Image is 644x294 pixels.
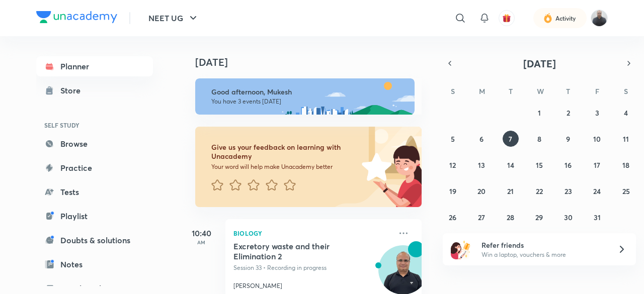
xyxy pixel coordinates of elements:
[60,84,87,96] div: Store
[445,209,461,225] button: October 26, 2025
[211,143,358,161] h6: Give us your feedback on learning with Unacademy
[565,160,572,170] abbr: October 16, 2025
[478,160,485,170] abbr: October 13, 2025
[211,97,406,106] p: You have 3 events [DATE]
[499,10,515,26] button: avatar
[142,8,205,28] button: NEET UG
[560,209,576,225] button: October 30, 2025
[566,134,570,144] abbr: October 9, 2025
[594,160,600,170] abbr: October 17, 2025
[445,183,461,199] button: October 19, 2025
[36,182,153,202] a: Tests
[503,183,519,199] button: October 21, 2025
[473,131,490,147] button: October 6, 2025
[36,206,153,226] a: Playlist
[537,86,544,96] abbr: Wednesday
[451,134,455,144] abbr: October 5, 2025
[564,213,573,222] abbr: October 30, 2025
[536,186,543,196] abbr: October 22, 2025
[589,183,605,199] button: October 24, 2025
[195,78,415,115] img: afternoon
[624,108,628,118] abbr: October 4, 2025
[36,56,153,76] a: Planner
[36,117,153,134] h6: SELF STUDY
[591,10,608,27] img: Mukesh Sharma
[473,183,490,199] button: October 20, 2025
[481,240,605,250] h6: Refer friends
[181,227,221,239] h5: 10:40
[473,209,490,225] button: October 27, 2025
[565,186,572,196] abbr: October 23, 2025
[233,263,391,272] p: Session 33 • Recording in progress
[531,183,547,199] button: October 22, 2025
[36,11,117,23] img: Company Logo
[618,105,634,121] button: October 4, 2025
[560,157,576,173] button: October 16, 2025
[567,108,570,118] abbr: October 2, 2025
[595,108,599,118] abbr: October 3, 2025
[457,56,622,70] button: [DATE]
[477,186,486,196] abbr: October 20, 2025
[618,183,634,199] button: October 25, 2025
[479,86,485,96] abbr: Monday
[560,131,576,147] button: October 9, 2025
[595,86,599,96] abbr: Friday
[622,160,629,170] abbr: October 18, 2025
[507,186,514,196] abbr: October 21, 2025
[560,105,576,121] button: October 2, 2025
[36,134,153,154] a: Browse
[36,158,153,178] a: Practice
[531,105,547,121] button: October 1, 2025
[594,213,601,222] abbr: October 31, 2025
[195,56,432,68] h4: [DATE]
[531,131,547,147] button: October 8, 2025
[618,157,634,173] button: October 18, 2025
[531,209,547,225] button: October 29, 2025
[502,14,511,23] img: avatar
[449,213,456,222] abbr: October 26, 2025
[473,157,490,173] button: October 13, 2025
[451,239,471,259] img: referral
[509,134,512,144] abbr: October 7, 2025
[566,86,570,96] abbr: Thursday
[535,213,543,222] abbr: October 29, 2025
[593,186,601,196] abbr: October 24, 2025
[36,230,153,250] a: Doubts & solutions
[622,186,630,196] abbr: October 25, 2025
[233,227,391,239] p: Biology
[537,134,541,144] abbr: October 8, 2025
[36,11,117,26] a: Company Logo
[479,134,484,144] abbr: October 6, 2025
[589,157,605,173] button: October 17, 2025
[509,86,513,96] abbr: Tuesday
[451,86,455,96] abbr: Sunday
[328,127,422,207] img: feedback_image
[449,186,456,196] abbr: October 19, 2025
[211,87,406,96] h6: Good afternoon, Mukesh
[503,157,519,173] button: October 14, 2025
[589,105,605,121] button: October 3, 2025
[523,57,556,70] span: [DATE]
[233,281,282,290] p: [PERSON_NAME]
[623,134,629,144] abbr: October 11, 2025
[503,209,519,225] button: October 28, 2025
[560,183,576,199] button: October 23, 2025
[507,160,514,170] abbr: October 14, 2025
[481,250,605,259] p: Win a laptop, vouchers & more
[478,213,485,222] abbr: October 27, 2025
[543,12,552,24] img: activity
[531,157,547,173] button: October 15, 2025
[589,209,605,225] button: October 31, 2025
[624,86,628,96] abbr: Saturday
[449,160,456,170] abbr: October 12, 2025
[445,157,461,173] button: October 12, 2025
[211,163,358,171] p: Your word will help make Unacademy better
[36,80,153,101] a: Store
[536,160,543,170] abbr: October 15, 2025
[445,131,461,147] button: October 5, 2025
[507,213,514,222] abbr: October 28, 2025
[589,131,605,147] button: October 10, 2025
[233,241,359,261] h5: Excretory waste and their Elimination 2
[618,131,634,147] button: October 11, 2025
[503,131,519,147] button: October 7, 2025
